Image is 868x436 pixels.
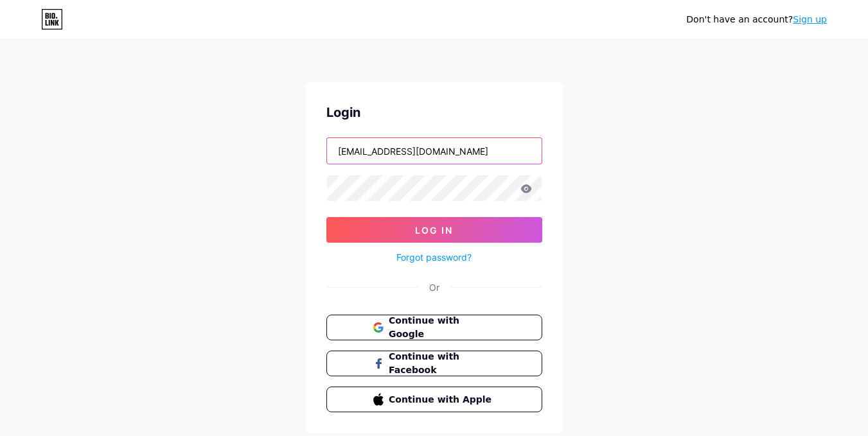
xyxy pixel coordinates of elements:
[396,250,472,264] a: Forgot password?
[327,138,542,164] input: Username
[686,13,827,26] div: Don't have an account?
[326,103,542,122] div: Login
[326,217,542,243] button: Log In
[429,281,439,294] div: Or
[326,387,542,412] button: Continue with Apple
[326,351,542,376] button: Continue with Facebook
[793,14,827,24] a: Sign up
[415,225,453,236] span: Log In
[389,350,495,377] span: Continue with Facebook
[389,393,495,406] span: Continue with Apple
[389,314,495,341] span: Continue with Google
[326,315,542,340] button: Continue with Google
